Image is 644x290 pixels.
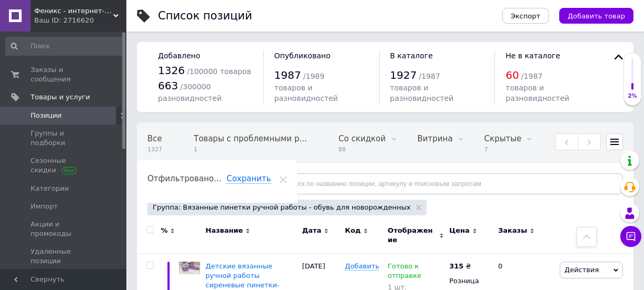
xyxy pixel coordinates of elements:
[274,69,301,81] span: 1987
[498,226,527,235] span: Заказы
[5,37,124,56] input: Поиск
[31,220,97,239] span: Акции и промокоды
[568,12,625,20] span: Добавить товар
[274,51,331,60] span: Опубликовано
[153,203,411,212] span: Группа: Вязанные пинетки ручной работы - обувь для новорожденных
[31,92,90,102] span: Товары и услуги
[34,6,113,16] span: Феникс - интернет-магазин детской и взрослой одежды
[31,247,97,266] span: Удаленные позиции
[339,146,386,153] span: 88
[147,134,162,143] span: Все
[511,12,540,20] span: Экспорт
[31,111,62,120] span: Позиции
[274,84,338,102] span: товаров и разновидностей
[390,69,417,81] span: 1927
[506,69,519,81] span: 60
[31,156,97,175] span: Сезонные скидки
[158,79,178,92] span: 663
[183,123,328,163] div: Товары с проблемными разновидностями
[620,226,641,247] button: Чат с покупателем
[147,146,162,153] span: 1327
[521,72,542,80] span: / 1987
[559,8,633,24] button: Добавить товар
[158,82,222,103] span: / 300000 разновидностей
[158,64,185,77] span: 1326
[31,65,97,84] span: Заказы и сообщения
[506,51,560,60] span: Не в каталоге
[302,226,322,235] span: Дата
[31,202,58,211] span: Импорт
[267,173,623,194] input: Поиск по названию позиции, артикулу и поисковым запросам
[388,226,437,245] span: Отображение
[388,262,421,283] span: Готово к отправке
[484,146,522,153] span: 7
[564,266,599,274] span: Действия
[390,51,433,60] span: В каталоге
[31,129,97,148] span: Группы и подборки
[34,16,126,25] div: Ваш ID: 2716620
[449,276,489,286] div: Розница
[345,226,361,235] span: Код
[158,51,200,60] span: Добавлено
[502,8,549,24] button: Экспорт
[31,184,69,193] span: Категории
[303,72,324,80] span: / 1989
[161,226,167,235] span: %
[484,134,522,143] span: Скрытые
[158,11,252,22] div: Список позиций
[418,134,453,143] span: Витрина
[205,226,243,235] span: Название
[194,146,307,153] span: 1
[179,262,200,274] img: Детские вязанные ручной работы сиреневые пинетки-кеды, на мальчика и девочку 6-9 месяцев, длина с...
[147,174,221,183] span: Отфильтровано...
[187,67,251,76] span: / 100000 товаров
[449,262,471,271] div: ₴
[345,262,379,271] span: Добавить
[226,174,271,184] span: Сохранить
[449,262,463,270] b: 315
[194,134,307,143] span: Товары с проблемными р...
[419,72,440,80] span: / 1987
[339,134,386,143] span: Со скидкой
[624,92,641,100] div: 2%
[506,84,569,102] span: товаров и разновидностей
[449,226,470,235] span: Цена
[390,84,454,102] span: товаров и разновидностей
